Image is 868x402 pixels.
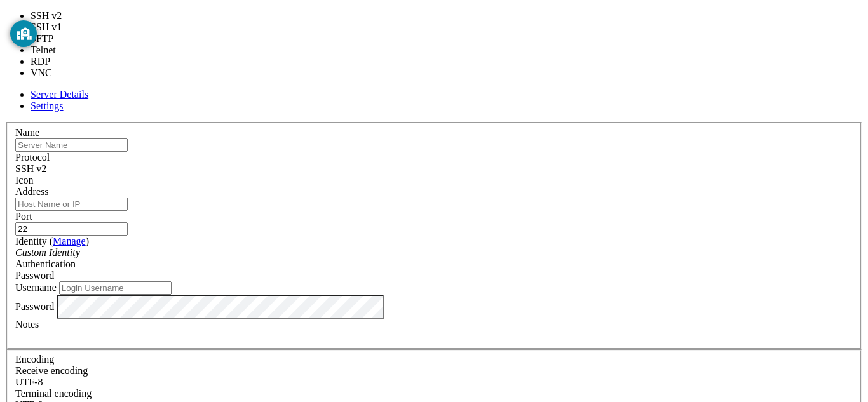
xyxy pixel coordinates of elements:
span: Password [15,270,54,281]
li: Telnet [31,44,74,56]
label: Notes [15,319,39,330]
div: UTF-8 [15,377,853,388]
label: Authentication [15,258,76,269]
span: SSH v2 [15,163,46,174]
i: Custom Identity [15,247,80,258]
label: Set the expected encoding for data received from the host. If the encodings do not match, visual ... [15,365,88,376]
label: Encoding [15,354,54,365]
label: Protocol [15,152,50,163]
li: RDP [31,56,74,67]
li: SFTP [31,33,74,44]
a: Settings [31,100,64,111]
li: SSH v1 [31,22,74,33]
span: ( ) [50,236,89,246]
li: SSH v2 [31,10,74,22]
label: Port [15,211,32,222]
div: SSH v2 [15,163,853,175]
input: Server Name [15,138,128,152]
label: Identity [15,236,89,246]
label: Address [15,186,48,197]
input: Login Username [59,281,172,295]
a: Server Details [31,89,88,100]
input: Host Name or IP [15,198,128,211]
a: Manage [53,236,86,246]
div: Password [15,270,853,281]
label: Icon [15,175,33,185]
label: Password [15,300,54,311]
div: Custom Identity [15,247,853,258]
label: The default terminal encoding. ISO-2022 enables character map translations (like graphics maps). ... [15,388,92,399]
button: GoGuardian Privacy Information [10,20,37,47]
span: UTF-8 [15,377,43,387]
li: VNC [31,67,74,79]
input: Port Number [15,222,128,236]
label: Username [15,282,57,293]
